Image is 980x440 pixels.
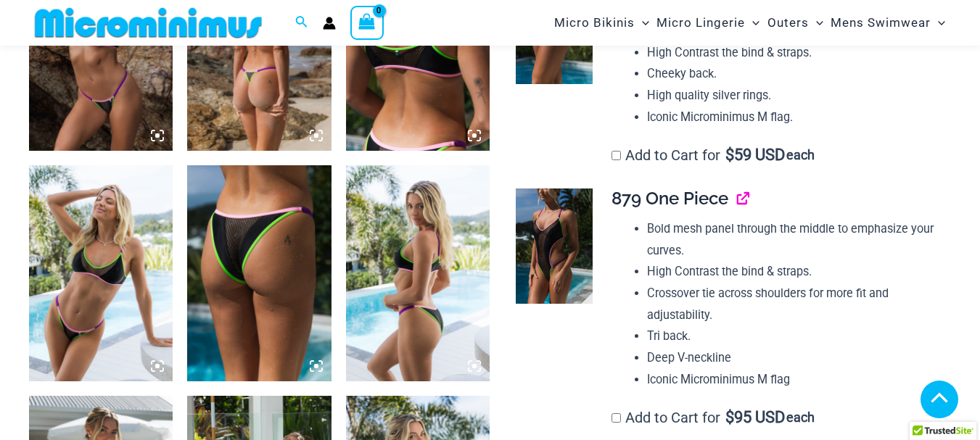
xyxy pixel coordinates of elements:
[725,146,734,164] span: $
[656,4,745,41] span: Micro Lingerie
[831,4,931,41] span: Mens Swimwear
[612,413,621,423] input: Add to Cart for$95 USD each
[187,165,331,381] img: Reckless Neon Crush Black Neon 296 Cheeky
[725,408,734,426] span: $
[350,6,384,39] a: View Shopping Cart, empty
[827,4,949,41] a: Mens SwimwearMenu ToggleMenu Toggle
[745,4,759,41] span: Menu Toggle
[295,14,308,32] a: Search icon link
[647,218,939,261] li: Bold mesh panel through the middle to emphasize your curves.
[647,369,939,391] li: Iconic Microminimus M flag
[786,148,815,162] span: each
[551,4,653,41] a: Micro BikinisMenu ToggleMenu Toggle
[548,2,951,43] nav: Site Navigation
[786,410,815,425] span: each
[612,409,815,426] label: Add to Cart for
[323,17,336,30] a: Account icon link
[647,42,939,64] li: High Contrast the bind & straps.
[767,4,809,41] span: Outers
[647,85,939,107] li: High quality silver rings.
[647,325,939,347] li: Tri back.
[346,165,490,381] img: Reckless Neon Crush Black Neon 349 Crop Top 296 Cheeky
[725,410,785,425] span: 95 USD
[647,107,939,128] li: Iconic Microminimus M flag.
[647,347,939,369] li: Deep V-neckline
[647,63,939,85] li: Cheeky back.
[647,261,939,283] li: High Contrast the bind & straps.
[516,188,593,304] img: Reckless Neon Crush Black Neon 879 One Piece
[725,148,785,162] span: 59 USD
[764,4,827,41] a: OutersMenu ToggleMenu Toggle
[29,7,268,39] img: MM SHOP LOGO FLAT
[809,4,823,41] span: Menu Toggle
[931,4,945,41] span: Menu Toggle
[635,4,649,41] span: Menu Toggle
[612,151,621,160] input: Add to Cart for$59 USD each
[647,283,939,325] li: Crossover tie across shoulders for more fit and adjustability.
[554,4,635,41] span: Micro Bikinis
[653,4,763,41] a: Micro LingerieMenu ToggleMenu Toggle
[612,188,728,209] span: 879 One Piece
[29,165,173,381] img: Reckless Neon Crush Black Neon 349 Crop Top 296 Cheeky
[612,146,815,164] label: Add to Cart for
